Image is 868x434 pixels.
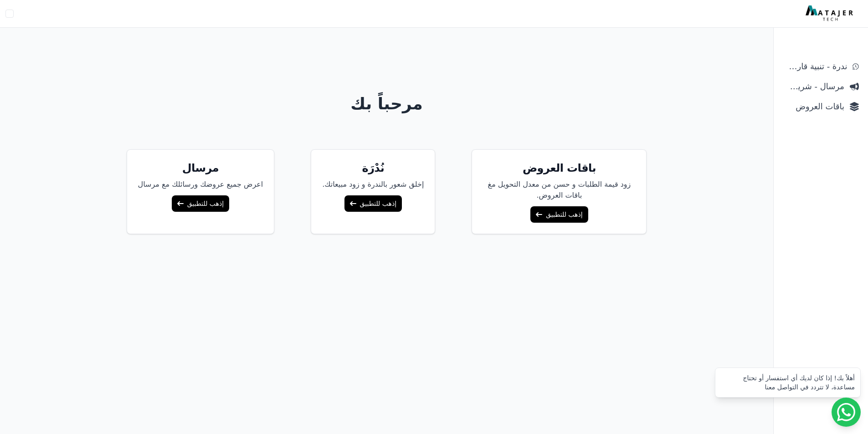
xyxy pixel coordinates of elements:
h1: مرحباً بك [37,95,737,113]
p: اعرض جميع عروضك ورسائلك مع مرسال [138,179,263,190]
img: MatajerTech Logo [806,5,855,22]
p: إخلق شعور بالندرة و زود مبيعاتك. [322,179,424,190]
span: مرسال - شريط دعاية [783,80,844,93]
a: إذهب للتطبيق [344,195,402,212]
p: زود قيمة الطلبات و حسن من معدل التحويل مغ باقات العروض. [483,179,635,201]
h5: مرسال [138,161,263,175]
h5: باقات العروض [483,161,635,175]
h5: نُدْرَة [322,161,424,175]
span: ندرة - تنبية قارب علي النفاذ [783,60,847,73]
a: إذهب للتطبيق [530,206,588,223]
div: أهلاً بك! إذا كان لديك أي استفسار أو تحتاج مساعدة، لا تتردد في التواصل معنا [721,373,855,392]
a: إذهب للتطبيق [172,195,229,212]
span: باقات العروض [783,100,844,113]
